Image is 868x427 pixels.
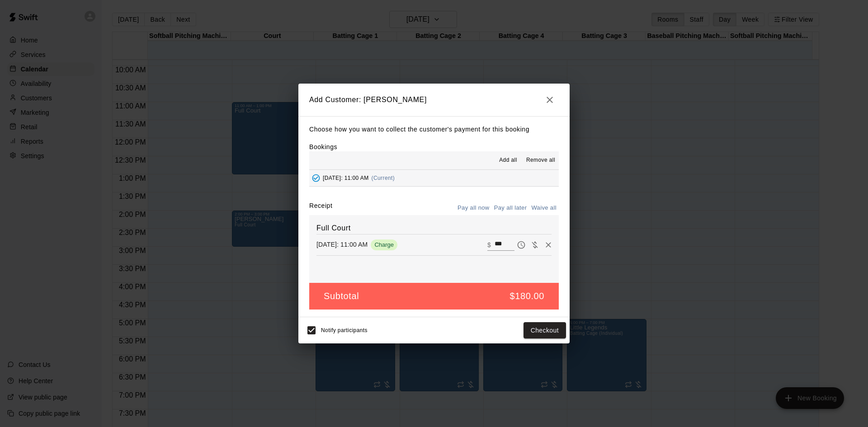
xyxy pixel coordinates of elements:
label: Bookings [309,143,337,150]
button: Added - Collect Payment[DATE]: 11:00 AM(Current) [309,170,559,187]
span: (Current) [372,175,395,181]
button: Add all [494,153,523,168]
button: Waive all [529,201,559,215]
span: [DATE]: 11:00 AM [323,175,369,181]
p: [DATE]: 11:00 AM [316,240,368,249]
h6: Full Court [316,222,552,234]
span: Charge [371,241,397,248]
label: Receipt [309,201,332,215]
button: Pay all later [492,201,529,215]
p: $ [487,240,491,249]
span: Remove all [526,156,555,165]
button: Added - Collect Payment [309,171,323,185]
p: Choose how you want to collect the customer's payment for this booking [309,124,559,135]
h2: Add Customer: [PERSON_NAME] [298,84,570,116]
span: Notify participants [321,327,368,333]
span: Waive payment [528,240,542,248]
h5: $180.00 [510,290,545,302]
span: Add all [499,156,517,165]
h5: Subtotal [324,290,359,302]
button: Remove [542,238,555,252]
button: Remove all [523,153,559,168]
button: Checkout [524,322,566,339]
span: Pay later [514,240,528,248]
button: Pay all now [455,201,492,215]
